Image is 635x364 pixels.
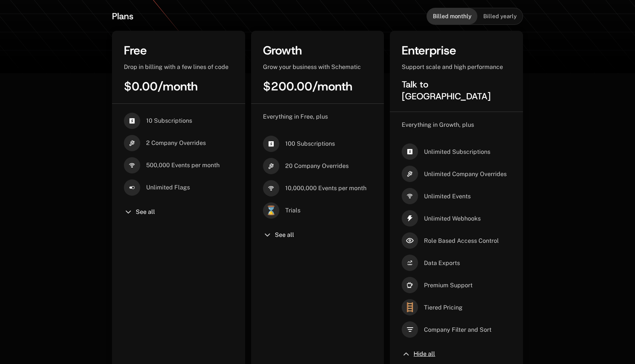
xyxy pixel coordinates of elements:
span: / month [312,79,352,94]
i: chevron-down [263,231,272,239]
span: Unlimited Flags [146,183,190,192]
span: See all [136,209,155,215]
span: 🪜 [402,299,418,315]
span: Grow your business with Schematic [263,63,361,70]
span: Plans [112,10,134,22]
span: Support scale and high performance [402,63,503,70]
span: Unlimited Company Overrides [424,170,507,178]
span: Billed yearly [483,13,517,20]
i: signal [124,157,140,173]
span: Unlimited Events [424,192,471,201]
span: Role Based Access Control [424,237,499,245]
span: 20 Company Overrides [285,162,349,170]
span: Unlimited Webhooks [424,215,481,223]
i: boolean-on [124,179,140,196]
span: $200.00 [263,79,312,94]
i: hammer [402,166,418,182]
i: cashapp [124,113,140,129]
i: chevron-down [124,208,133,216]
span: Billed monthly [433,13,471,20]
span: See all [275,232,294,238]
span: Growth [263,43,302,58]
span: Unlimited Subscriptions [424,148,490,156]
span: Everything in Free, plus [263,113,328,120]
span: 10 Subscriptions [146,117,192,125]
i: coffee [402,277,418,293]
span: Data Exports [424,259,460,267]
span: ⌛ [263,202,279,219]
i: cashapp [402,143,418,160]
span: Tiered Pricing [424,304,463,312]
span: Free [124,43,147,58]
span: Enterprise [402,43,456,58]
span: 500,000 Events per month [146,161,220,169]
i: filter [402,321,418,338]
i: thunder [402,210,418,226]
span: 100 Subscriptions [285,140,335,148]
i: cashapp [263,136,279,152]
i: arrow-analytics [402,255,418,271]
span: Hide all [414,351,435,357]
span: Premium Support [424,281,473,289]
span: Everything in Growth, plus [402,121,474,128]
span: $0.00 [124,79,158,94]
span: / month [158,79,198,94]
i: signal [402,188,418,204]
i: signal [263,180,279,196]
span: Trials [285,206,300,215]
span: 10,000,000 Events per month [285,184,366,192]
span: 2 Company Overrides [146,139,206,147]
i: hammer [124,135,140,151]
i: hammer [263,158,279,174]
i: eye [402,232,418,249]
i: chevron-up [402,350,411,358]
span: Company Filter and Sort [424,326,491,334]
span: Talk to [GEOGRAPHIC_DATA] [402,79,491,102]
span: Drop in billing with a few lines of code [124,63,228,70]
